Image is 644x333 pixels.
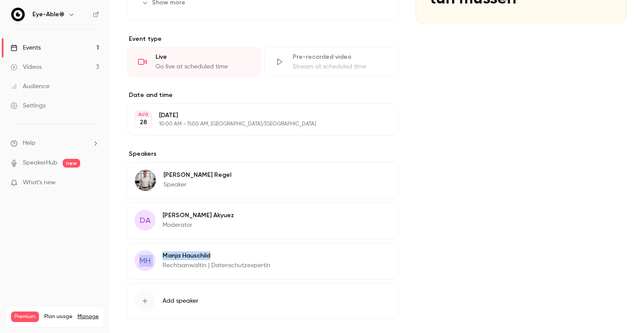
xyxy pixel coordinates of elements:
[78,313,99,320] a: Manage
[163,261,270,270] p: Rechtsanwältin | Datenschutzexpertin
[32,10,64,19] h6: Eye-Able®
[11,82,50,91] div: Audience
[63,159,80,168] span: new
[293,53,387,61] div: Pre-recorded video
[127,91,398,100] label: Date and time
[156,62,250,71] div: Go live at scheduled time
[293,62,387,71] div: Stream at scheduled time
[127,243,398,279] div: MHManja HauschildRechtsanwältin | Datenschutzexpertin
[88,179,99,187] iframe: Noticeable Trigger
[140,118,147,127] p: 28
[264,47,398,77] div: Pre-recorded videoStream at scheduled time
[23,139,35,148] span: Help
[127,150,398,158] label: Speakers
[163,251,270,260] p: Manja Hauschild
[163,211,234,220] p: [PERSON_NAME] Akyuez
[11,312,39,322] span: Premium
[163,297,198,305] span: Add speaker
[139,255,151,267] span: MH
[135,111,151,118] div: AUG
[11,101,46,110] div: Settings
[159,111,352,120] p: [DATE]
[23,178,56,187] span: What's new
[127,47,261,77] div: LiveGo live at scheduled time
[11,43,41,52] div: Events
[127,162,398,199] div: Tom Regel[PERSON_NAME] RegelSpeaker
[23,158,57,168] a: SpeakerHub
[163,221,234,229] p: Moderator
[156,53,250,61] div: Live
[44,313,72,320] span: Plan usage
[11,63,42,72] div: Videos
[163,180,231,189] p: Speaker
[140,215,151,226] span: DA
[11,139,99,148] li: help-dropdown-opener
[135,170,156,191] img: Tom Regel
[11,7,25,21] img: Eye-Able®
[159,121,352,128] p: 10:00 AM - 11:00 AM, [GEOGRAPHIC_DATA]/[GEOGRAPHIC_DATA]
[163,171,231,179] p: [PERSON_NAME] Regel
[127,35,398,43] p: Event type
[127,202,398,239] div: DA[PERSON_NAME] AkyuezModerator
[127,283,398,319] button: Add speaker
